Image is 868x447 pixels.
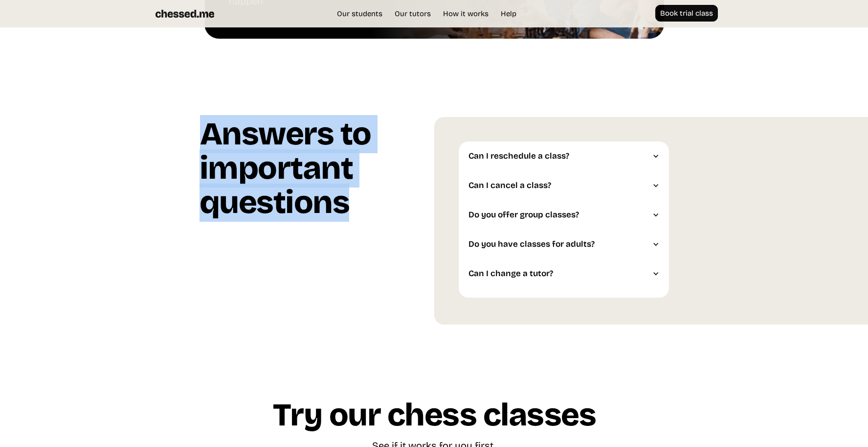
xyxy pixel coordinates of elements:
[390,9,436,19] a: Our tutors
[459,230,669,259] div: Do you have classes for adults?
[459,141,669,171] div: Can I reschedule a class?
[468,151,649,161] div: Can I reschedule a class?
[468,210,649,220] div: Do you offer group classes?
[468,239,649,249] div: Do you have classes for adults?
[459,171,669,200] div: Can I cancel a class?
[438,9,493,19] a: How it works
[200,117,434,227] h1: Answers to important questions
[496,9,521,19] a: Help
[655,5,718,22] a: Book trial class
[459,259,669,288] div: Can I change a tutor?
[459,200,669,230] div: Do you offer group classes?
[468,269,649,279] div: Can I change a tutor?
[272,398,596,440] h1: Try our chess classes
[332,9,387,19] a: Our students
[468,181,649,190] div: Can I cancel a class?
